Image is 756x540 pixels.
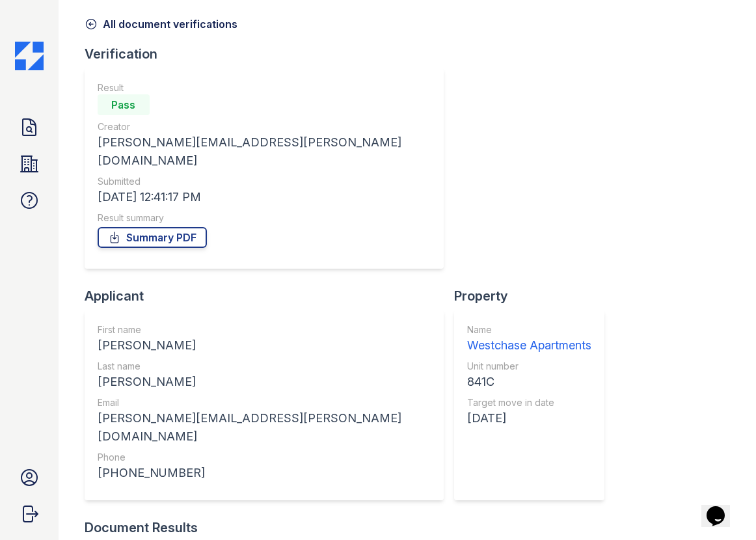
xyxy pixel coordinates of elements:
div: Email [98,396,431,409]
div: Document Results [85,519,198,537]
div: First name [98,323,431,336]
div: [PERSON_NAME] [98,373,431,391]
div: Verification [85,45,454,63]
div: [PERSON_NAME][EMAIL_ADDRESS][PERSON_NAME][DOMAIN_NAME] [98,133,431,170]
img: CE_Icon_Blue-c292c112584629df590d857e76928e9f676e5b41ef8f769ba2f05ee15b207248.png [15,42,44,70]
a: All document verifications [85,16,237,32]
div: Result [98,81,431,94]
div: Applicant [85,287,454,305]
div: Westchase Apartments [467,336,591,355]
a: Name Westchase Apartments [467,323,591,355]
div: [PERSON_NAME][EMAIL_ADDRESS][PERSON_NAME][DOMAIN_NAME] [98,409,431,446]
div: Result summary [98,211,431,224]
div: Name [467,323,591,336]
div: Last name [98,360,431,373]
div: 841C [467,373,591,391]
div: Unit number [467,360,591,373]
div: Pass [98,94,150,115]
div: Phone [98,451,431,464]
iframe: chat widget [701,488,743,527]
div: Submitted [98,175,431,188]
div: [PERSON_NAME] [98,336,431,355]
div: Target move in date [467,396,591,409]
div: [DATE] 12:41:17 PM [98,188,431,206]
div: [PHONE_NUMBER] [98,464,431,482]
div: Property [454,287,615,305]
div: [DATE] [467,409,591,427]
div: Creator [98,120,431,133]
a: Summary PDF [98,227,207,248]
